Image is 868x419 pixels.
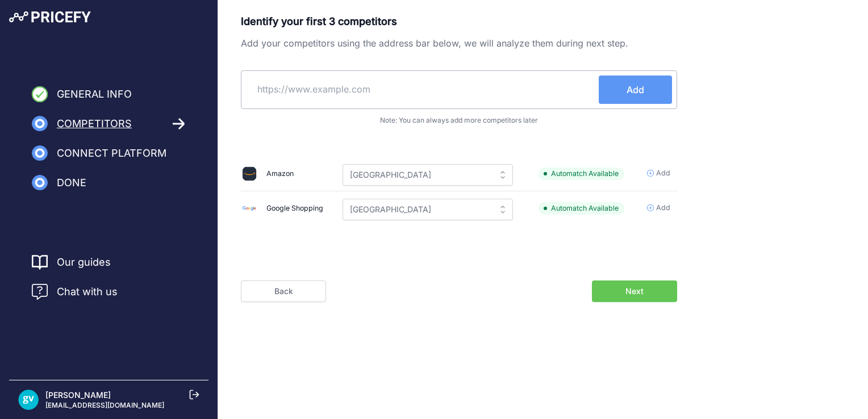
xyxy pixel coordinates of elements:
[627,83,644,97] span: Add
[57,284,118,300] span: Chat with us
[57,86,132,102] span: General Info
[266,203,323,214] div: Google Shopping
[539,167,624,181] span: Automatch Available
[656,203,670,213] span: Add
[592,280,677,302] button: Next
[625,286,644,297] span: Next
[241,280,326,302] a: Back
[241,116,677,125] p: Note: You can always add more competitors later
[599,76,672,104] button: Add
[45,389,164,401] p: [PERSON_NAME]
[656,168,670,179] span: Add
[32,284,118,300] a: Chat with us
[45,401,164,410] p: [EMAIL_ADDRESS][DOMAIN_NAME]
[57,254,111,270] a: Our guides
[343,199,513,220] input: Please select a country
[57,145,166,161] span: Connect Platform
[539,202,624,215] span: Automatch Available
[343,164,513,186] input: Please select a country
[9,11,91,23] img: Pricefy Logo
[246,76,599,103] input: https://www.example.com
[57,175,86,191] span: Done
[241,14,677,30] p: Identify your first 3 competitors
[57,116,132,132] span: Competitors
[266,169,294,179] div: Amazon
[241,36,677,50] p: Add your competitors using the address bar below, we will analyze them during next step.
